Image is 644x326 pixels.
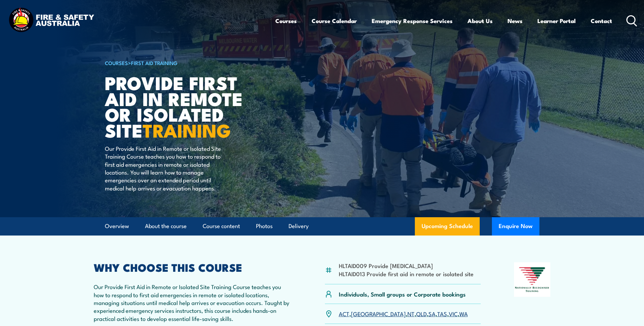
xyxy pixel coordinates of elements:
[537,12,576,30] a: Learner Portal
[372,12,453,30] a: Emergency Response Services
[256,217,273,235] a: Photos
[339,310,468,318] p: , , , , , , ,
[459,309,468,318] a: WA
[143,116,231,144] strong: TRAINING
[339,290,466,298] p: Individuals, Small groups or Corporate bookings
[289,217,309,235] a: Delivery
[105,59,273,67] h6: >
[339,270,474,278] li: HLTAID013 Provide first aid in remote or isolated site
[407,309,415,318] a: NT
[416,309,427,318] a: QLD
[203,217,240,235] a: Course content
[508,12,522,30] a: News
[105,59,128,66] a: COURSES
[275,12,297,30] a: Courses
[94,262,292,272] h2: WHY CHOOSE THIS COURSE
[105,75,273,138] h1: Provide First Aid in Remote or Isolated Site
[449,309,458,318] a: VIC
[351,309,406,318] a: [GEOGRAPHIC_DATA]
[437,309,447,318] a: TAS
[591,12,612,30] a: Contact
[467,12,493,30] a: About Us
[514,262,551,297] img: Nationally Recognised Training logo.
[339,309,349,318] a: ACT
[94,283,292,322] p: Our Provide First Aid in Remote or Isolated Site Training Course teaches you how to respond to fi...
[492,217,539,236] button: Enquire Now
[415,217,480,236] a: Upcoming Schedule
[131,59,178,66] a: First Aid Training
[312,12,357,30] a: Course Calendar
[105,144,229,192] p: Our Provide First Aid in Remote or Isolated Site Training Course teaches you how to respond to fi...
[145,217,187,235] a: About the course
[339,262,474,269] li: HLTAID009 Provide [MEDICAL_DATA]
[105,217,129,235] a: Overview
[428,309,436,318] a: SA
